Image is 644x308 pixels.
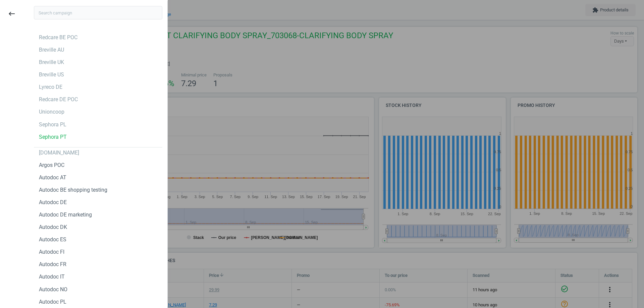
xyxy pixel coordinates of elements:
div: Breville UK [39,59,64,66]
div: Autodoc BE shopping testing [39,186,107,194]
div: Breville US [39,71,64,78]
div: Breville AU [39,46,64,54]
button: keyboard_backspace [4,6,19,22]
div: Autodoc DK [39,224,67,231]
div: Autodoc FR [39,261,66,268]
div: [DOMAIN_NAME] [39,149,79,157]
div: Redcare BE POC [39,34,77,41]
div: Autodoc NO [39,286,67,293]
div: Sephora PT [39,133,67,141]
div: Autodoc IT [39,273,65,281]
div: Autodoc FI [39,248,64,256]
div: Redcare DE POC [39,96,78,103]
div: Argos POC [39,162,64,169]
i: keyboard_backspace [8,10,16,18]
div: Sephora PL [39,121,66,128]
div: Lyreco DE [39,83,62,91]
div: Autodoc PL [39,298,66,306]
div: Autodoc AT [39,174,66,181]
div: Unioncoop [39,108,64,116]
div: Autodoc ES [39,236,66,243]
div: Autodoc DE [39,199,67,206]
div: Autodoc DE marketing [39,211,92,219]
input: Search campaign [34,6,162,19]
